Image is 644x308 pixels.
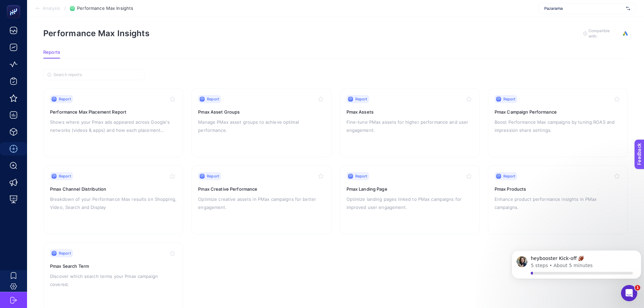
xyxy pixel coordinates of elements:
h3: Pmax Landing Page [347,186,473,192]
span: Report [355,173,367,179]
h3: Pmax Search Term [50,263,176,269]
span: Report [207,96,219,102]
input: Search [53,72,141,77]
p: Optimize creative assets in PMax campaigns for better engagement. [198,195,325,211]
iframe: Intercom notifications message [509,242,644,290]
a: ReportPmax AssetsFine-tune PMax assets for higher performance and user engagement. [340,88,480,157]
iframe: Intercom live chat [621,285,637,301]
p: Enhance product performance insights in PMax campaigns. [495,195,621,211]
a: ReportPerformance Max Placement ReportShows where your Pmax ads appeared across Google's networks... [43,88,183,157]
span: Feedback [4,2,26,7]
h3: Pmax Channel Distribution [50,186,176,192]
span: Report [503,173,516,179]
h3: Performance Max Placement Report [50,109,176,115]
p: Manage PMax asset groups to achieve optimal performance. [198,118,325,134]
h1: Performance Max Insights [43,28,149,38]
p: Boost Performance Max campaigns by tuning ROAS and impression share settings. [495,118,621,134]
h3: Pmax Asset Groups [198,109,325,115]
span: Report [355,96,367,102]
span: Reports [43,50,60,55]
a: ReportPmax Landing PageOptimize landing pages linked to PMax campaigns for improved user engagement. [340,165,480,234]
span: 1 [635,285,640,290]
h3: Pmax Products [495,186,621,192]
span: Report [59,173,71,179]
a: ReportPmax Channel DistributionBreakdown of your Performance Max results on Shopping, Video, Sear... [43,165,183,234]
span: Report [59,96,71,102]
h3: Pmax Creative Performance [198,186,325,192]
img: svg%3e [626,5,630,12]
span: / [64,5,66,11]
span: Report [59,251,71,256]
p: Discover which search terms your Pmax campaign covered. [50,272,176,288]
p: Optimize landing pages linked to PMax campaigns for improved user engagement. [347,195,473,211]
span: Report [207,173,219,179]
p: Breakdown of your Performance Max results on Shopping, Video, Search and Display [50,195,176,211]
span: Report [503,96,516,102]
span: Compatible with: [589,28,619,39]
span: Pazarama [544,6,623,11]
a: ReportPmax Creative PerformanceOptimize creative assets in PMax campaigns for better engagement. [191,165,331,234]
span: Analysis [43,6,60,11]
button: Reports [43,50,60,58]
h3: Pmax Campaign Performance [495,109,621,115]
p: Shows where your Pmax ads appeared across Google's networks (videos & apps) and how each placemen... [50,118,176,134]
a: ReportPmax ProductsEnhance product performance insights in PMax campaigns. [488,165,628,234]
a: ReportPmax Campaign PerformanceBoost Performance Max campaigns by tuning ROAS and impression shar... [488,88,628,157]
h3: Pmax Assets [347,109,473,115]
a: ReportPmax Asset GroupsManage PMax asset groups to achieve optimal performance. [191,88,331,157]
p: Fine-tune PMax assets for higher performance and user engagement. [347,118,473,134]
span: Performance Max Insights [77,6,133,11]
